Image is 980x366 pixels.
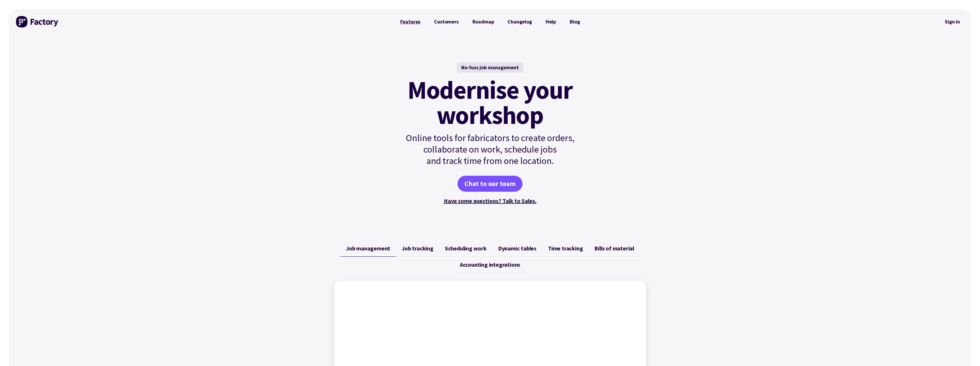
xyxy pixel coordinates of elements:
iframe: Chat Widget [885,304,980,366]
a: Features [393,16,427,27]
span: Accounting integrations [460,261,520,268]
img: Factory [16,16,59,27]
span: Job management [346,245,390,252]
a: Help [539,16,563,27]
a: Customers [427,16,465,27]
div: No-fuss job management [457,62,523,73]
span: Dynamic tables [498,245,536,252]
p: Online tools for fabricators to create orders, collaborate on work, schedule jobs and track time ... [393,132,587,167]
span: Time tracking [548,245,583,252]
nav: Secondary Navigation [941,15,964,28]
a: Chat to our team [458,176,522,192]
a: Roadmap [466,16,501,27]
span: Job tracking [402,245,433,252]
mark: Modernise your workshop [407,77,573,128]
a: Have some questions? Talk to Sales. [444,197,536,204]
span: Bills of material [594,245,634,252]
a: Blog [563,16,587,27]
span: Scheduling work [445,245,487,252]
nav: Primary Navigation [393,16,587,27]
a: Sign in [941,15,964,28]
a: Changelog [501,16,538,27]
